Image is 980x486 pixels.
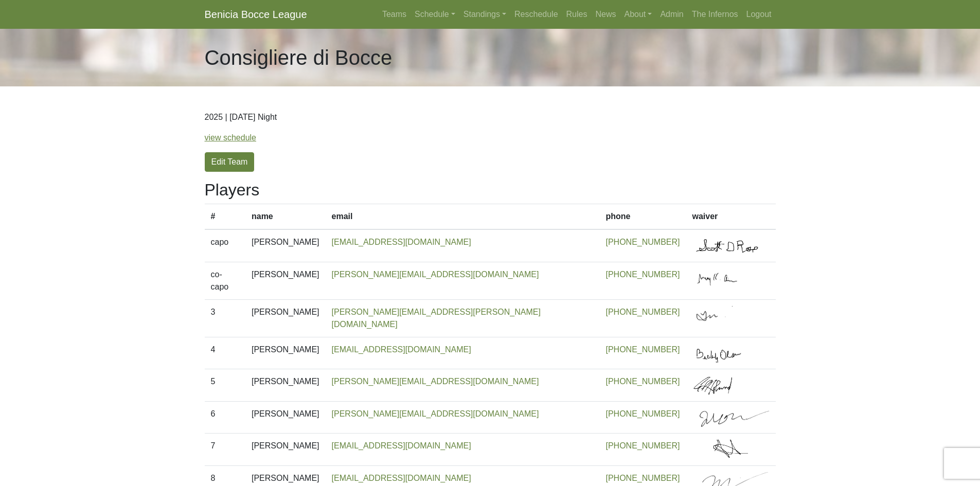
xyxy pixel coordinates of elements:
a: [PERSON_NAME][EMAIL_ADDRESS][DOMAIN_NAME] [332,270,539,279]
td: 5 [205,369,245,402]
a: Schedule [411,4,459,25]
a: [EMAIL_ADDRESS][DOMAIN_NAME] [332,474,471,482]
h1: Consigliere di Bocce [205,45,393,70]
td: 4 [205,337,245,369]
a: Benicia Bocce League [205,4,307,25]
a: [PERSON_NAME][EMAIL_ADDRESS][DOMAIN_NAME] [332,409,539,418]
a: News [591,4,620,25]
h2: Players [205,180,776,200]
td: 6 [205,401,245,434]
a: Edit Team [205,152,255,172]
td: capo [205,229,245,262]
th: # [205,204,245,230]
img: signed at 2/4/25 8:11pm [692,408,769,427]
a: [EMAIL_ADDRESS][DOMAIN_NAME] [332,441,471,450]
td: [PERSON_NAME] [245,434,326,466]
a: [PHONE_NUMBER] [605,345,680,354]
a: Logout [742,4,776,25]
a: Reschedule [510,4,562,25]
img: signed at 2/6/25 12:39am [692,344,769,363]
a: [PHONE_NUMBER] [605,270,680,279]
td: [PERSON_NAME] [245,369,326,402]
th: phone [599,204,686,230]
th: name [245,204,326,230]
img: signed at 2/5/25 6:53am [692,268,769,288]
td: [PERSON_NAME] [245,401,326,434]
a: [PHONE_NUMBER] [605,238,680,246]
td: [PERSON_NAME] [245,262,326,299]
a: [PERSON_NAME][EMAIL_ADDRESS][PERSON_NAME][DOMAIN_NAME] [332,308,541,329]
a: [PERSON_NAME][EMAIL_ADDRESS][DOMAIN_NAME] [332,377,539,386]
td: [PERSON_NAME] [245,299,326,337]
img: signed at 2/4/25 2:36pm [692,375,769,395]
td: 3 [205,299,245,337]
a: Rules [562,4,592,25]
a: [PHONE_NUMBER] [605,377,680,386]
td: [PERSON_NAME] [245,229,326,262]
a: Teams [378,4,411,25]
td: 7 [205,434,245,466]
td: co-capo [205,262,245,299]
th: email [326,204,600,230]
a: view schedule [205,133,257,142]
p: 2025 | [DATE] Night [205,111,776,123]
a: [EMAIL_ADDRESS][DOMAIN_NAME] [332,345,471,354]
a: [PHONE_NUMBER] [605,308,680,316]
a: Standings [459,4,510,25]
a: [EMAIL_ADDRESS][DOMAIN_NAME] [332,238,471,246]
img: signed at 2/4/25 1:45pm [692,440,769,459]
a: [PHONE_NUMBER] [605,409,680,418]
a: The Infernos [688,4,742,25]
th: waiver [686,204,775,230]
a: Admin [656,4,687,25]
img: signed at 2/6/25 2:37pm [692,306,769,326]
a: [PHONE_NUMBER] [605,441,680,450]
a: About [620,4,656,25]
img: signed at 2/4/25 1:41pm [692,236,769,256]
td: [PERSON_NAME] [245,337,326,369]
a: [PHONE_NUMBER] [605,474,680,482]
